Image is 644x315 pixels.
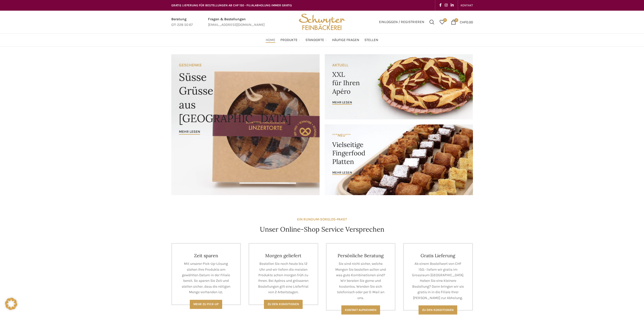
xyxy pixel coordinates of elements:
[193,302,219,306] span: Mehr zu Pick-Up
[377,17,427,27] a: Einloggen / Registrieren
[334,261,387,301] p: Sie sind nicht sicher, welche Mengen Sie bestellen sollen und was gute Kombinationen sind? Wir be...
[266,38,275,43] span: Home
[460,20,473,24] bdi: 0.00
[411,253,465,258] h4: Gratis Lieferung
[419,305,457,314] a: Zu den konditionen
[297,217,347,221] strong: EIN RUNDUM-SORGLOS-PAKET
[280,38,298,43] span: Produkte
[437,17,447,27] div: Meine Wunschliste
[437,17,447,27] a: 0
[169,35,475,45] div: Main navigation
[379,20,424,24] span: Einloggen / Registrieren
[305,38,324,43] span: Standorte
[180,261,233,295] p: Mit unserer Pick-Up-Lösung stehen Ihre Produkte am gewählten Datum in der Filiale bereit. So spar...
[208,16,265,28] a: Infobox link
[325,54,473,119] a: Banner link
[297,20,347,24] a: Site logo
[297,11,347,33] img: Bäckerei Schwyter
[443,2,449,9] a: Instagram social link
[257,253,310,258] h4: Morgen geliefert
[190,300,222,309] a: Mehr zu Pick-Up
[325,124,473,195] a: Banner link
[438,2,443,9] a: Facebook social link
[461,4,473,7] span: KONTAKT
[332,38,359,43] span: Häufige Fragen
[266,35,275,45] a: Home
[448,17,475,27] a: 0 CHF0.00
[332,35,359,45] a: Häufige Fragen
[345,308,377,312] span: Kontakt aufnehmen
[334,253,387,258] h4: Persönliche Beratung
[449,2,455,9] a: Linkedin social link
[341,305,380,314] a: Kontakt aufnehmen
[460,20,466,24] span: CHF
[305,35,327,45] a: Standorte
[461,0,473,10] a: KONTAKT
[458,0,475,10] div: Secondary navigation
[280,35,300,45] a: Produkte
[411,261,465,301] p: Ab einem Bestellwert von CHF 150.- liefern wir gratis im Grossraum [GEOGRAPHIC_DATA]. Haben Sie e...
[364,38,378,43] span: Stellen
[180,253,233,258] h4: Zeit sparen
[422,308,454,312] span: Zu den konditionen
[364,35,378,45] a: Stellen
[171,54,320,195] a: Banner link
[267,302,299,306] span: Zu den Konditionen
[264,300,303,309] a: Zu den Konditionen
[171,16,193,28] a: Infobox link
[427,17,437,27] a: Suchen
[171,4,292,7] span: GRATIS LIEFERUNG FÜR BESTELLUNGEN AB CHF 150 - FILIALABHOLUNG IMMER GRATIS
[454,18,458,22] span: 0
[260,225,384,234] h4: Unser Online-Shop Service Versprechen
[443,18,447,22] span: 0
[257,261,310,295] p: Bestellen Sie noch heute bis 12 Uhr und wir liefern die meisten Produkte schon morgen früh zu Ihn...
